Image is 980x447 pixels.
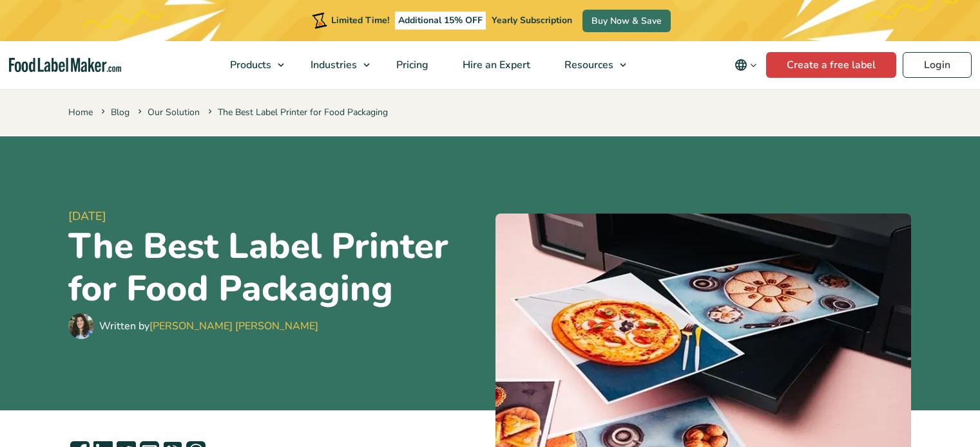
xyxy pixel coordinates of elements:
a: Blog [111,106,130,118]
a: Create a free label [766,52,896,78]
span: Additional 15% OFF [395,12,486,30]
span: Products [226,58,273,72]
span: Pricing [392,58,430,72]
span: Limited Time! [331,14,389,26]
a: Hire an Expert [446,41,544,89]
button: Change language [725,52,766,78]
a: Pricing [380,41,443,89]
h1: The Best Label Printer for Food Packaging [68,225,485,310]
span: The Best Label Printer for Food Packaging [206,106,388,118]
span: [DATE] [68,208,485,225]
a: Industries [294,41,376,89]
a: [PERSON_NAME] [PERSON_NAME] [149,319,318,333]
a: Food Label Maker homepage [9,58,121,73]
img: Maria Abi Hanna - Food Label Maker [68,313,94,339]
span: Industries [307,58,358,72]
a: Resources [548,41,633,89]
span: Resources [561,58,615,72]
a: Home [68,106,93,118]
a: Our Solution [148,106,200,118]
a: Login [903,52,972,78]
span: Yearly Subscription [492,14,572,26]
a: Products [213,41,291,89]
span: Hire an Expert [459,58,532,72]
a: Buy Now & Save [582,10,671,32]
div: Written by [99,318,318,334]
